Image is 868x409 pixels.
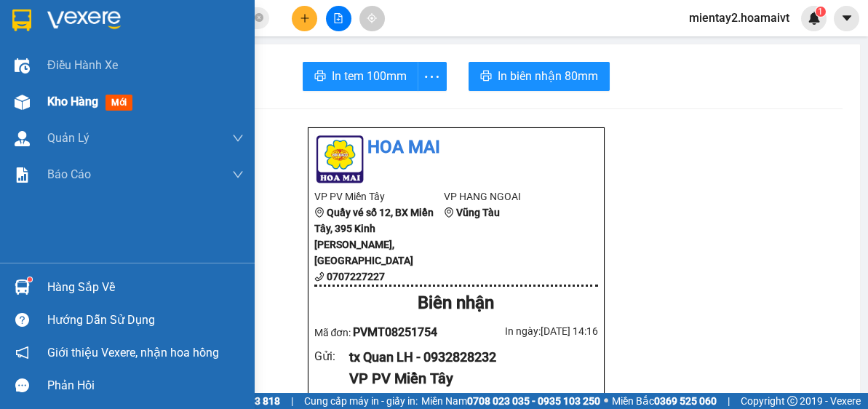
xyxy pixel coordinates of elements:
div: VP PV Miền Tây [349,368,586,390]
sup: 1 [28,277,32,282]
span: printer [314,70,326,84]
span: file-add [333,13,343,23]
span: ⚪️ [604,398,608,404]
span: mientay2.hoamaivt [677,9,801,27]
span: PVMT08251754 [353,325,437,339]
span: Giới thiệu Vexere, nhận hoa hồng [47,344,219,362]
span: question-circle [15,313,29,327]
span: environment [314,207,324,218]
span: copyright [787,396,797,406]
span: In biên nhận 80mm [498,67,598,85]
img: warehouse-icon [15,95,30,110]
button: caret-down [834,6,859,31]
img: warehouse-icon [15,279,30,295]
span: In tem 100mm [332,67,407,85]
span: environment [444,207,454,218]
img: solution-icon [15,167,30,183]
div: 0932828232 [12,65,114,85]
div: tx Quan LH [12,47,114,65]
button: plus [292,6,317,31]
img: logo.jpg [314,134,365,185]
span: Cung cấp máy in - giấy in: [304,393,418,409]
span: caret-down [840,12,853,25]
span: down [232,169,244,180]
div: tx Quan LH - 0932828232 [349,347,586,368]
span: | [728,393,730,409]
li: VP HANG NGOAI [444,188,574,204]
div: Mã đơn: [314,323,456,341]
div: HANG NGOAI [124,12,250,47]
div: Hướng dẫn sử dụng [47,309,244,331]
span: Miền Nam [421,393,600,409]
div: Gửi : [314,347,350,365]
span: 1 [818,7,823,17]
div: PV Miền Tây [12,12,114,47]
div: Hàng sắp về [47,277,244,298]
span: Miền Bắc [612,393,717,409]
button: more [418,62,447,91]
button: aim [359,6,385,31]
span: Gửi: [12,14,35,29]
span: phone [314,271,324,282]
b: 0707227227 [327,271,385,282]
div: In ngày: [DATE] 14:16 [456,323,598,339]
div: Biên nhận [314,290,598,317]
img: icon-new-feature [808,12,821,25]
span: Kho hàng [47,95,98,108]
div: 0933454510 [124,65,250,85]
li: Hoa Mai [314,134,598,162]
span: more [418,68,446,86]
strong: 0708 023 035 - 0935 103 250 [467,395,600,407]
b: Quầy vé số 12, BX Miền Tây, 395 Kinh [PERSON_NAME], [GEOGRAPHIC_DATA] [314,207,434,266]
span: close-circle [255,13,263,22]
span: close-circle [255,12,263,25]
button: printerIn tem 100mm [303,62,418,91]
div: Phản hồi [47,375,244,397]
span: printer [480,70,492,84]
img: logo-vxr [12,9,31,31]
span: | [291,393,293,409]
span: Báo cáo [47,165,91,183]
span: aim [367,13,377,23]
span: message [15,378,29,392]
span: Lam son [146,85,228,111]
span: Điều hành xe [47,56,118,74]
b: Vũng Tàu [456,207,500,218]
span: notification [15,346,29,360]
sup: 1 [816,7,826,17]
div: GIÀU [124,47,250,65]
span: Nhận: [124,14,159,29]
span: mới [105,95,132,111]
img: warehouse-icon [15,131,30,146]
span: down [232,132,244,144]
button: printerIn biên nhận 80mm [469,62,610,91]
strong: 0369 525 060 [654,395,717,407]
span: DĐ: [124,93,146,108]
img: warehouse-icon [15,58,30,74]
li: VP PV Miền Tây [314,188,445,204]
button: file-add [326,6,351,31]
span: plus [300,13,310,23]
span: Quản Lý [47,129,89,147]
